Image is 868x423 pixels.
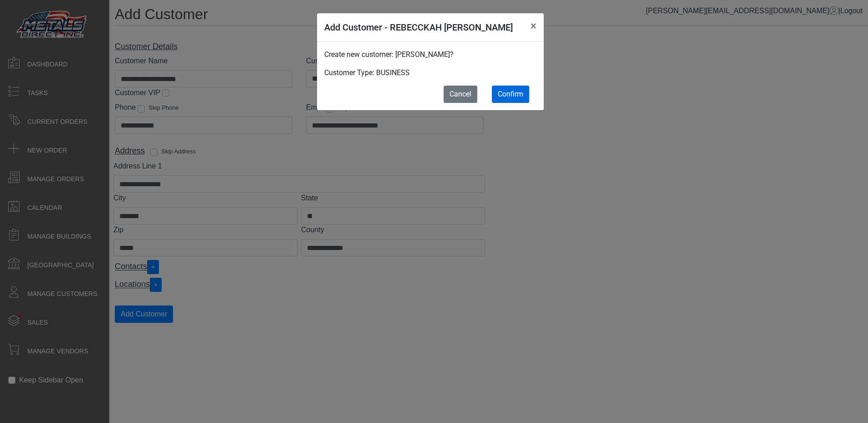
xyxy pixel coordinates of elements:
[324,49,536,60] p: Create new customer: [PERSON_NAME]?
[523,13,544,39] button: Close
[492,86,529,103] button: Confirm
[324,67,536,78] p: Customer Type: BUSINESS
[498,90,523,98] span: Confirm
[444,86,477,103] button: Cancel
[324,20,513,34] h5: Add Customer - REBECCKAH [PERSON_NAME]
